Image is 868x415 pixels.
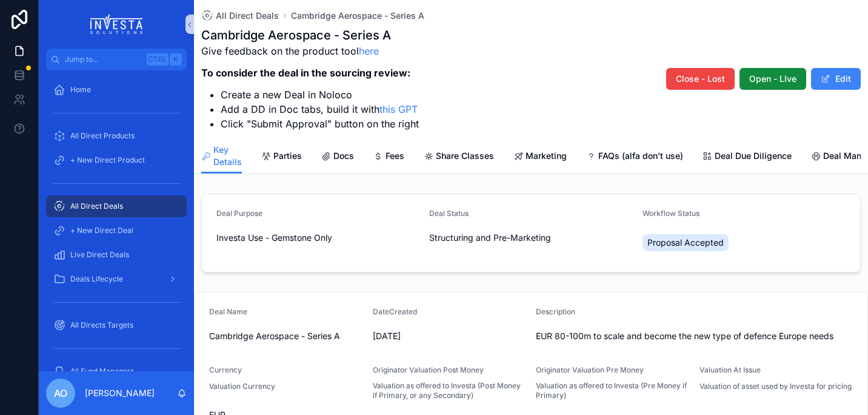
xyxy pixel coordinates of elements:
[513,145,567,169] a: Marketing
[373,145,404,169] a: Fees
[749,73,796,85] span: Open - LIve
[221,87,419,102] li: Create a new Deal in Noloco
[598,150,683,162] span: FAQs (alfa don't use)
[699,381,852,392] p: Valuation of asset used by Investa for pricing
[216,209,262,218] span: Deal Purpose
[699,365,761,374] span: Valuation At Issue
[70,226,133,235] span: + New Direct Deal
[739,68,806,90] button: Open - LIve
[70,131,135,141] span: All Direct Products
[586,145,683,169] a: FAQs (alfa don't use)
[373,330,527,342] span: [DATE]
[333,150,354,162] span: Docs
[201,10,279,22] a: All Direct Deals
[429,232,551,244] span: Structuring and Pre-Marketing
[46,360,187,382] a: All Fund Managers
[209,330,363,342] span: Cambridge Aerospace - Series A
[379,103,418,115] a: this GPT
[676,73,725,85] span: Close - Lost
[216,232,332,244] span: Investa Use - Gemstone Only
[209,307,247,316] span: Deal Name
[70,366,134,376] span: All Fund Managers
[46,220,187,241] a: + New Direct Deal
[373,365,484,374] span: Originator Valuation Post Money
[54,386,67,400] span: AO
[291,10,424,22] a: Cambridge Aerospace - Series A
[70,155,145,165] span: + New Direct Product
[65,55,142,64] span: Jump to...
[321,145,354,169] a: Docs
[213,144,242,168] span: Key Details
[526,150,567,162] span: Marketing
[209,365,242,374] span: Currency
[147,53,169,66] span: Ctrl
[536,307,575,316] span: Description
[46,149,187,171] a: + New Direct Product
[647,237,724,249] span: Proposal Accepted
[46,49,187,70] button: Jump to...CtrlK
[209,381,275,392] p: Valuation Currency
[201,139,242,174] a: Key Details
[201,67,410,79] strong: To consider the deal in the sourcing review:
[39,70,194,371] div: scrollable content
[359,45,379,57] a: here
[46,195,187,217] a: All Direct Deals
[70,85,91,95] span: Home
[715,150,792,162] span: Deal Due Diligence
[216,10,279,22] span: All Direct Deals
[666,68,735,90] button: Close - Lost
[85,387,155,399] p: [PERSON_NAME]
[201,44,419,58] p: Give feedback on the product tool
[90,15,143,34] img: App logo
[261,145,302,169] a: Parties
[201,27,419,44] h1: Cambridge Aerospace - Series A
[221,102,419,116] li: Add a DD in Doc tabs, build it with
[70,320,133,330] span: All Directs Targets
[46,268,187,290] a: Deals Lifecycle
[424,145,494,169] a: Share Classes
[373,381,527,400] span: Valuation as offered to Investa (Post Money if Primary, or any Secondary)
[46,244,187,266] a: Live Direct Deals
[70,274,123,284] span: Deals Lifecycle
[70,201,123,211] span: All Direct Deals
[436,150,494,162] span: Share Classes
[703,145,792,169] a: Deal Due Diligence
[171,55,181,64] span: K
[46,314,187,336] a: All Directs Targets
[46,125,187,147] a: All Direct Products
[386,150,404,162] span: Fees
[811,68,861,90] button: Edit
[429,209,469,218] span: Deal Status
[643,209,699,218] span: Workflow Status
[46,79,187,101] a: Home
[70,250,129,260] span: Live Direct Deals
[536,330,853,342] span: EUR 80-100m to scale and become the new type of defence Europe needs
[221,116,419,131] li: Click "Submit Approval" button on the right
[536,381,690,400] span: Valuation as offered to Investa (Pre Money if Primary)
[373,307,417,316] span: DateCreated
[536,365,644,374] span: Originator Valuation Pre Money
[273,150,302,162] span: Parties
